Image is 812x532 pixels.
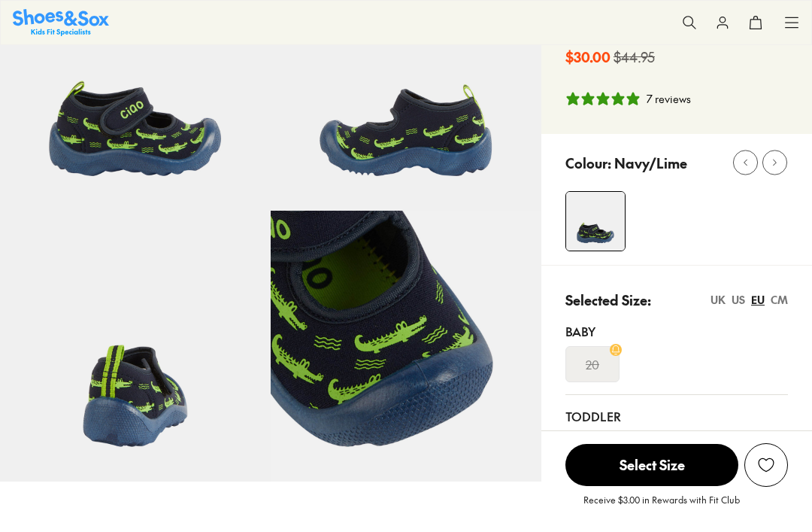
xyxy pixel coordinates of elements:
[13,9,109,35] a: Shoes & Sox
[614,153,687,173] p: Navy/Lime
[565,91,691,107] button: 5 stars, 7 ratings
[586,355,599,373] s: 20
[583,493,740,520] p: Receive $3.00 in Rewards with Fit Club
[565,290,651,310] p: Selected Size:
[751,292,765,308] div: EU
[565,407,788,425] div: Toddler
[647,91,691,107] div: 7 reviews
[565,444,738,486] span: Select Size
[565,153,611,173] p: Colour:
[732,292,745,308] div: US
[614,47,655,67] s: $44.95
[13,9,109,35] img: SNS_Logo_Responsive.svg
[271,211,541,482] img: 7-502359_1
[566,192,625,251] img: 4-502356_1
[565,443,738,487] button: Select Size
[565,47,611,67] b: $30.00
[744,443,788,487] button: Add to Wishlist
[771,292,788,308] div: CM
[710,292,726,308] div: UK
[565,322,788,340] div: Baby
